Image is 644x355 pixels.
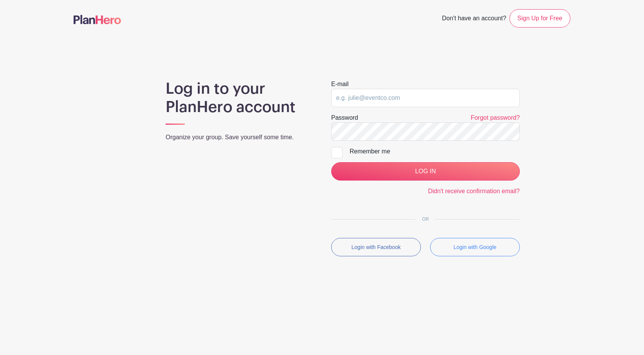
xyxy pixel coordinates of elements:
a: Sign Up for Free [509,9,570,28]
small: Login with Facebook [352,244,401,250]
small: Login with Google [453,244,496,250]
div: Remember me [350,147,520,156]
p: Organize your group. Save yourself some time. [166,133,313,142]
button: Login with Google [430,238,520,256]
label: E-mail [331,80,348,89]
button: Login with Facebook [331,238,421,256]
label: Password [331,113,358,122]
input: LOG IN [331,162,520,181]
h1: Log in to your PlanHero account [166,80,313,116]
span: Don't have an account? [442,11,506,28]
span: OR [416,217,435,222]
img: logo-507f7623f17ff9eddc593b1ce0a138ce2505c220e1c5a4e2b4648c50719b7d32.svg [74,15,121,24]
a: Forgot password? [471,114,520,121]
a: Didn't receive confirmation email? [428,188,520,194]
input: e.g. julie@eventco.com [331,89,520,107]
